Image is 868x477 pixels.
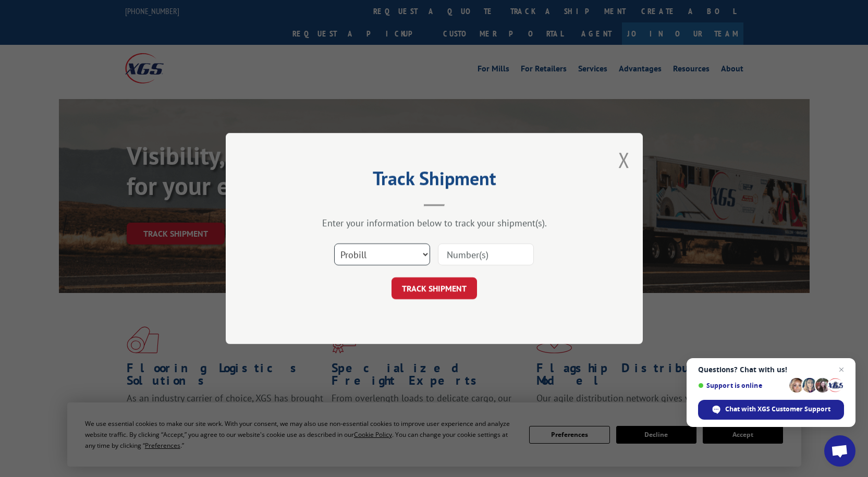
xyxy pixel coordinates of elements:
div: Chat with XGS Customer Support [698,400,844,420]
span: Chat with XGS Customer Support [725,405,830,414]
button: Close modal [618,146,630,174]
span: Questions? Chat with us! [698,365,844,374]
h2: Track Shipment [278,171,591,191]
div: Open chat [824,435,855,467]
button: TRACK SHIPMENT [392,277,477,299]
input: Number(s) [438,243,534,265]
div: Enter your information below to track your shipment(s). [278,217,591,229]
span: Close chat [835,363,848,376]
span: Support is online [698,382,786,389]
